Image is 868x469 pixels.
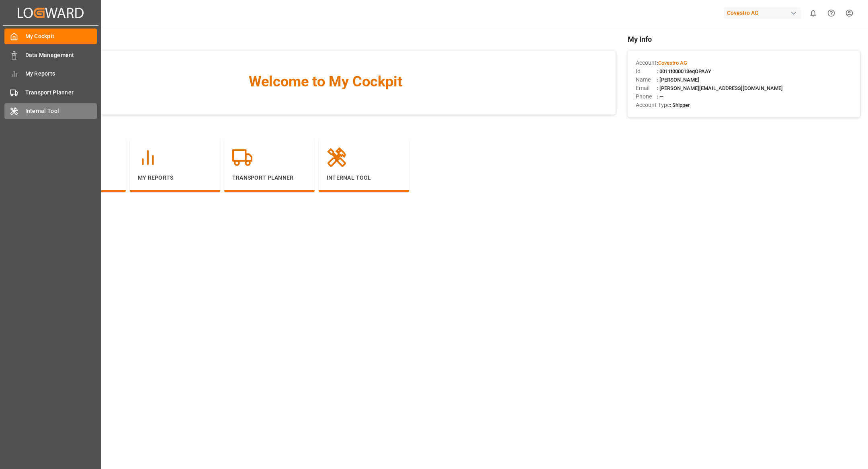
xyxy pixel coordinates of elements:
[628,34,860,45] span: My Info
[822,4,840,22] button: Help Center
[4,103,97,119] a: Internal Tool
[4,29,97,44] a: My Cockpit
[25,88,97,97] span: Transport Planner
[636,101,670,109] span: Account Type
[670,102,690,108] span: : Shipper
[35,123,616,133] span: Navigation
[657,77,699,83] span: : [PERSON_NAME]
[636,59,657,67] span: Account
[657,60,687,66] span: :
[636,84,657,92] span: Email
[657,85,783,91] span: : [PERSON_NAME][EMAIL_ADDRESS][DOMAIN_NAME]
[724,7,801,19] div: Covestro AG
[636,92,657,101] span: Phone
[4,47,97,63] a: Data Management
[4,66,97,82] a: My Reports
[636,67,657,76] span: Id
[25,70,97,78] span: My Reports
[4,84,97,100] a: Transport Planner
[657,94,663,100] span: : —
[658,60,687,66] span: Covestro AG
[724,5,804,20] button: Covestro AG
[804,4,822,22] button: show 0 new notifications
[657,68,711,74] span: : 0011t000013eqOPAAY
[327,174,401,182] p: Internal Tool
[138,174,212,182] p: My Reports
[25,107,97,115] span: Internal Tool
[636,76,657,84] span: Name
[25,51,97,59] span: Data Management
[51,71,600,92] span: Welcome to My Cockpit
[25,32,97,41] span: My Cockpit
[232,174,307,182] p: Transport Planner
